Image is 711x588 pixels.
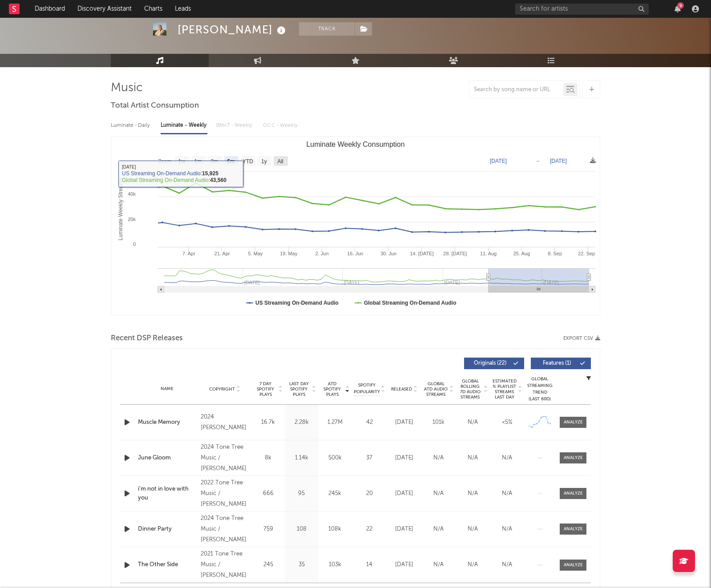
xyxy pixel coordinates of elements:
div: Luminate - Daily [111,118,152,133]
text: 7. Apr [182,251,195,256]
text: US Streaming On-Demand Audio [255,300,339,306]
text: Luminate Weekly Streams [117,178,124,241]
div: N/A [458,525,488,534]
text: 1y [261,158,267,165]
text: 2. Jun [315,251,329,256]
span: Estimated % Playlist Streams Last Day [492,379,517,400]
div: N/A [424,560,453,569]
span: Released [391,387,412,392]
text: 14. [DATE] [410,251,434,256]
span: Recent DSP Releases [111,333,183,344]
div: N/A [458,418,488,427]
div: N/A [424,489,453,498]
div: 1.14k [287,454,316,463]
div: 2.28k [287,418,316,427]
text: 30. Jun [380,251,396,256]
text: 25. Aug [513,251,530,256]
a: June Gloom [138,454,196,463]
div: 20 [354,489,385,498]
text: [DATE] [490,158,507,164]
div: 759 [254,525,283,534]
span: ATD Spotify Plays [320,381,344,397]
div: 42 [354,418,385,427]
text: Luminate Weekly Consumption [306,141,404,148]
text: 11. Aug [480,251,497,256]
div: N/A [424,525,453,534]
div: 108k [320,525,349,534]
div: <5% [492,418,522,427]
div: 245 [254,560,283,569]
div: N/A [492,525,522,534]
div: 108 [287,525,316,534]
span: Originals ( 22 ) [470,361,511,366]
text: 8. Sep [548,251,562,256]
span: 7 Day Spotify Plays [254,381,277,397]
span: Global ATD Audio Streams [424,381,448,397]
span: Global Rolling 7D Audio Streams [458,379,482,400]
a: i'm not in love with you [138,485,196,502]
input: Search by song name or URL [469,86,563,93]
button: Features(1) [531,358,591,369]
div: 2021 Tone Tree Music / [PERSON_NAME] [201,549,249,581]
a: The Other Side [138,560,196,569]
div: 37 [354,454,385,463]
div: 2024 Tone Tree Music / [PERSON_NAME] [201,442,249,474]
text: 22. Sep [578,251,595,256]
div: Luminate - Weekly [161,118,207,133]
div: [DATE] [389,418,419,427]
span: Spotify Popularity [354,382,380,395]
div: 9 [677,2,684,9]
div: [DATE] [389,525,419,534]
div: N/A [458,454,488,463]
div: 2024 [PERSON_NAME] [201,412,249,433]
div: N/A [424,454,453,463]
text: 5. May [248,251,263,256]
div: N/A [458,489,488,498]
svg: Luminate Weekly Consumption [111,137,600,315]
div: 14 [354,560,385,569]
div: 95 [287,489,316,498]
text: 19. May [280,251,298,256]
text: 21. Apr [214,251,230,256]
text: 6m [227,158,234,165]
span: Copyright [209,387,235,392]
div: 8k [254,454,283,463]
div: 101k [424,418,453,427]
div: Global Streaming Trend (Last 60D) [526,376,553,403]
div: 2022 Tone Tree Music / [PERSON_NAME] [201,478,249,510]
text: 20k [128,217,136,222]
text: 0 [133,242,136,247]
button: Export CSV [563,336,600,341]
div: 16.7k [254,418,283,427]
div: Name [138,386,196,392]
div: 35 [287,560,316,569]
div: 666 [254,489,283,498]
div: N/A [492,560,522,569]
div: 1.27M [320,418,349,427]
text: 40k [128,191,136,197]
text: → [535,158,540,164]
div: 245k [320,489,349,498]
text: Zoom [158,158,172,165]
span: Total Artist Consumption [111,101,199,111]
text: 16. Jun [347,251,363,256]
div: Dinner Party [138,525,196,534]
div: 2024 Tone Tree Music / [PERSON_NAME] [201,513,249,545]
div: 22 [354,525,385,534]
div: 103k [320,560,349,569]
a: Muscle Memory [138,418,196,427]
div: [DATE] [389,454,419,463]
text: 3m [211,158,218,165]
text: Global Streaming On-Demand Audio [364,300,456,306]
div: N/A [492,489,522,498]
text: All [277,158,283,165]
input: Search for artists [515,4,649,15]
button: Track [299,22,355,36]
text: [DATE] [550,158,567,164]
div: [PERSON_NAME] [178,22,288,37]
text: 1w [178,158,186,165]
